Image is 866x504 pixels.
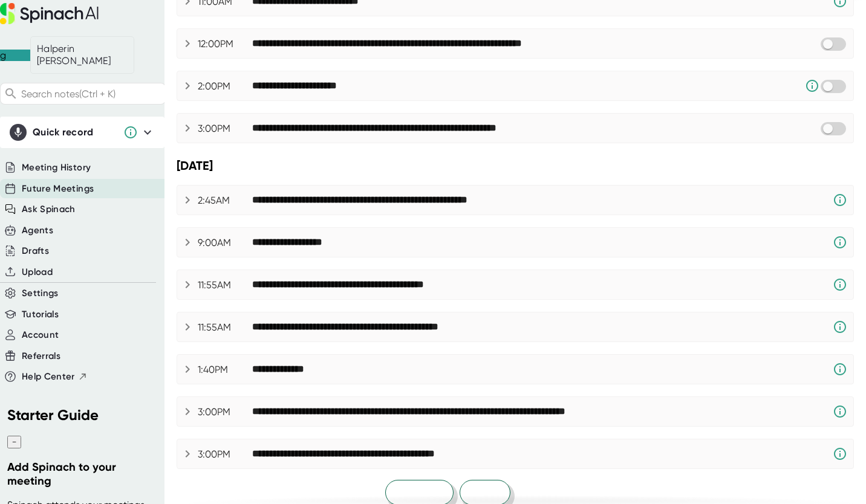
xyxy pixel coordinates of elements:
[21,88,162,100] span: Search notes (Ctrl + K)
[22,308,59,321] button: Tutorials
[833,235,847,250] svg: Spinach requires a video conference link.
[22,182,94,196] button: Future Meetings
[198,80,252,92] div: 2:00PM
[22,370,88,384] button: Help Center
[22,265,53,279] button: Upload
[805,79,819,93] svg: Someone has manually disabled Spinach from this meeting.
[22,202,76,216] button: Ask Spinach
[22,349,60,363] button: Referrals
[833,447,847,461] svg: Spinach requires a video conference link.
[7,406,157,424] h2: Starter Guide
[22,161,91,175] button: Meeting History
[198,38,252,50] div: 12:00PM
[198,364,252,375] div: 1:40PM
[33,126,117,138] div: Quick record
[7,436,21,448] button: −
[177,158,854,173] div: [DATE]
[833,193,847,207] svg: Spinach requires a video conference link.
[475,486,495,498] span: Next
[833,404,847,419] svg: Spinach requires a video conference link.
[22,328,59,342] button: Account
[198,279,252,291] div: 11:55AM
[22,370,75,384] span: Help Center
[22,224,53,237] button: Agents
[833,277,847,292] svg: Spinach requires a video conference link.
[22,244,49,258] button: Drafts
[198,406,252,418] div: 3:00PM
[7,460,157,488] h3: Add Spinach to your meeting
[198,237,252,248] div: 9:00AM
[198,123,252,134] div: 3:00PM
[198,195,252,206] div: 2:45AM
[833,362,847,376] svg: Spinach requires a video conference link.
[198,321,252,333] div: 11:55AM
[400,486,438,498] span: Previous
[37,43,128,67] div: Halperin Graham
[833,320,847,334] svg: Spinach requires a video conference link.
[198,448,252,460] div: 3:00PM
[22,286,59,300] button: Settings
